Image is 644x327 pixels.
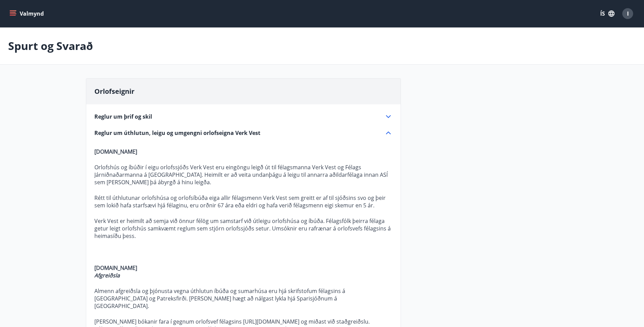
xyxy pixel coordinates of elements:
strong: [DOMAIN_NAME] [94,148,137,155]
button: I [620,5,636,22]
span: Reglur um úthlutun, leigu og umgengni orlofseigna Verk Vest [94,129,260,137]
p: Almenn afgreiðsla og þjónusta vegna úthlutun íbúða og sumarhúsa eru hjá skrifstofum félagsins á [... [94,287,392,310]
p: Orlofshús og íbúðir í eigu orlofssjóðs Verk Vest eru eingöngu leigð út til félagsmanna Verk Vest ... [94,163,392,186]
p: Verk Vest er heimilt að semja við önnur félög um samstarf við útleigu orlofshúsa og íbúða. Félags... [94,217,392,240]
p: Spurt og Svarað [8,38,93,53]
button: ÍS [596,7,618,20]
span: Reglur um þrif og skil [94,113,152,120]
div: Reglur um úthlutun, leigu og umgengni orlofseigna Verk Vest [94,129,392,137]
strong: [DOMAIN_NAME] [94,264,137,272]
div: Reglur um þrif og skil [94,113,392,121]
em: Afgreiðsla [94,272,120,279]
button: menu [8,7,47,20]
p: Rétt til úthlutunar orlofshúsa og orlofsíbúða eiga allir félagsmenn Verk Vest sem greitt er af ti... [94,194,392,209]
span: I [627,10,629,17]
span: Orlofseignir [94,87,134,96]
